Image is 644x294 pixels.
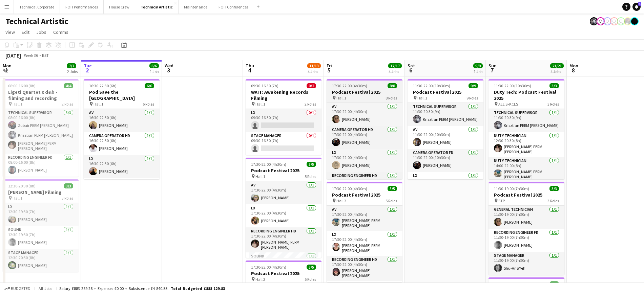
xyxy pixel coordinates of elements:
[53,29,68,35] span: Comms
[84,109,160,132] app-card-role: AV1/116:30-22:30 (6h)[PERSON_NAME]
[624,17,632,25] app-user-avatar: Zubair PERM Dhalla
[305,277,316,282] span: 5 Roles
[590,17,598,25] app-user-avatar: Krisztian PERM Vass
[246,63,254,69] span: Thu
[64,83,73,88] span: 4/4
[327,182,402,282] app-job-card: 17:30-22:00 (4h30m)5/5Podcast Festival 2025 Hall 25 RolesAV1/117:30-22:00 (4h30m)[PERSON_NAME] PE...
[104,0,135,14] button: House Crew
[83,66,92,74] span: 2
[489,182,564,275] app-job-card: 11:30-19:00 (7h30m)3/3Podcast Festival 2025 STP3 RolesGeneral Technician1/111:30-19:00 (7h30m)[PE...
[487,66,497,74] span: 7
[62,101,73,107] span: 2 Roles
[408,79,483,179] div: 11:30-22:00 (10h30m)9/9Podcast Festival 2025 Hall 19 RolesTechnical Supervisor1/111:30-20:30 (9h)...
[3,179,79,272] app-job-card: 12:30-20:30 (8h)3/3[PERSON_NAME] Filming Hall 13 RolesLX1/112:30-19:30 (7h)[PERSON_NAME]Sound1/11...
[67,63,76,68] span: 7/7
[489,63,497,69] span: Sun
[84,132,160,155] app-card-role: Camera Operator HD1/116:30-22:30 (6h)[PERSON_NAME]
[408,63,415,69] span: Sat
[408,149,483,172] app-card-role: Camera Operator FD1/111:30-22:00 (10h30m)[PERSON_NAME]
[246,158,321,258] app-job-card: 17:30-22:00 (4h30m)5/5Podcast Festival 2025 Hall 15 RolesAV1/117:30-22:00 (4h30m)[PERSON_NAME]LX1...
[466,95,478,100] span: 9 Roles
[255,277,265,282] span: Hall 2
[145,83,154,88] span: 6/6
[3,28,18,37] a: View
[547,101,559,107] span: 3 Roles
[22,29,29,35] span: Edit
[255,101,265,107] span: Hall 1
[143,101,154,107] span: 6 Roles
[489,109,564,132] app-card-role: Technical Supervisor1/111:30-20:30 (9h)Krisztian PERM [PERSON_NAME]
[251,162,286,167] span: 17:30-22:00 (4h30m)
[3,109,79,154] app-card-role: Technical Supervisor3/308:00-16:00 (8h)Zubair PERM [PERSON_NAME]Krisztian PERM [PERSON_NAME][PERS...
[489,79,564,179] app-job-card: 11:30-22:00 (10h30m)3/3Duty Tech: Podcast Festival 2025 ALL SPACES3 RolesTechnical Supervisor1/11...
[245,66,254,74] span: 4
[307,83,316,88] span: 0/2
[3,189,79,195] h3: [PERSON_NAME] Filming
[246,167,321,174] h3: Podcast Festival 2025
[3,203,79,226] app-card-role: LX1/112:30-19:30 (7h)[PERSON_NAME]
[5,52,21,59] div: [DATE]
[164,66,173,74] span: 3
[5,16,68,26] h1: Technical Artistic
[149,63,159,68] span: 6/6
[246,109,321,132] app-card-role: LX0/109:30-16:30 (7h)
[165,63,173,69] span: Wed
[14,0,60,14] button: Technical Corporate
[547,198,559,203] span: 3 Roles
[413,83,450,88] span: 11:30-22:00 (10h30m)
[50,28,71,37] a: Comms
[638,2,641,6] span: 1
[498,198,505,203] span: STP
[632,3,641,11] a: 1
[569,63,578,69] span: Mon
[327,172,402,197] app-card-role: Recording Engineer HD1/117:30-22:00 (4h30m)
[22,53,39,58] span: Week 36
[307,162,316,167] span: 5/5
[489,192,564,198] h3: Podcast Festival 2025
[474,69,482,74] div: 1 Job
[246,227,321,252] app-card-role: Recording Engineer HD1/117:30-22:00 (4h30m)[PERSON_NAME] PERM [PERSON_NAME]
[36,29,46,35] span: Jobs
[327,231,402,256] app-card-role: LX1/117:30-22:00 (4h30m)[PERSON_NAME] PERM [PERSON_NAME]
[3,249,79,272] app-card-role: Stage Manager1/112:30-20:30 (8h)[PERSON_NAME]
[213,0,254,14] button: FOH Conferences
[630,17,639,25] app-user-avatar: Gabrielle Barr
[37,286,54,291] span: All jobs
[13,196,22,201] span: Hall 1
[8,83,36,88] span: 08:00-16:00 (8h)
[389,69,401,74] div: 4 Jobs
[19,28,32,37] a: Edit
[3,226,79,249] app-card-role: Sound1/112:30-19:30 (7h)[PERSON_NAME]
[67,69,78,74] div: 2 Jobs
[62,196,73,201] span: 3 Roles
[336,198,346,203] span: Hall 2
[494,83,531,88] span: 11:30-22:00 (10h30m)
[251,265,286,270] span: 17:30-22:00 (4h30m)
[246,252,321,275] app-card-role: Sound1/1
[489,89,564,101] h3: Duty Tech: Podcast Festival 2025
[34,28,49,37] a: Jobs
[2,66,12,74] span: 1
[408,126,483,149] app-card-role: AV1/111:30-22:00 (10h30m)[PERSON_NAME]
[150,69,159,74] div: 1 Job
[336,95,346,100] span: Hall 1
[60,0,104,14] button: FOH Performances
[246,79,321,155] div: 09:30-16:30 (7h)0/2WAIT: Awakening Records Filming Hall 12 RolesLX0/109:30-16:30 (7h) Stage Manag...
[489,132,564,157] app-card-role: Duty Technician1/112:30-20:30 (8h)[PERSON_NAME] PERM [PERSON_NAME]
[386,198,397,203] span: 5 Roles
[550,63,564,68] span: 21/21
[494,186,529,191] span: 11:30-19:00 (7h30m)
[388,186,397,191] span: 5/5
[84,89,160,101] h3: Pod Save the [GEOGRAPHIC_DATA]
[388,63,402,68] span: 17/17
[327,149,402,172] app-card-role: LX1/117:30-22:00 (4h30m)[PERSON_NAME]
[408,89,483,95] h3: Podcast Festival 2025
[307,265,316,270] span: 5/5
[408,103,483,126] app-card-role: Technical Supervisor1/111:30-20:30 (9h)Krisztian PERM [PERSON_NAME]
[246,181,321,204] app-card-role: AV1/117:30-22:00 (4h30m)[PERSON_NAME]
[549,281,559,287] span: 8/8
[550,69,563,74] div: 4 Jobs
[246,132,321,155] app-card-role: Stage Manager0/109:30-16:30 (7h)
